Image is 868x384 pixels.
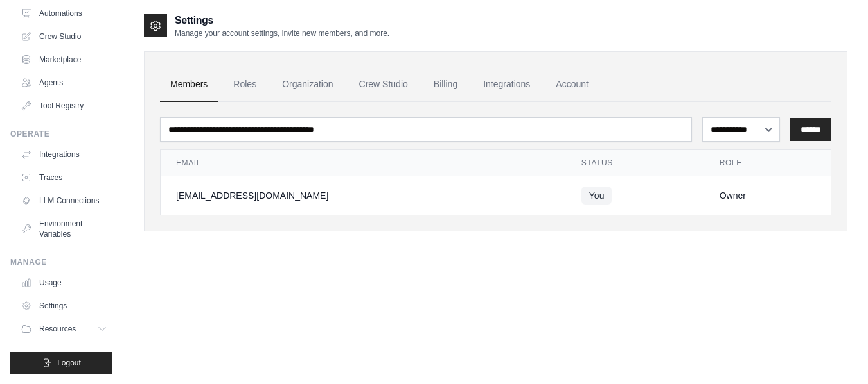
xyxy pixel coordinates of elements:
th: Email [161,150,566,176]
a: Integrations [15,144,112,165]
a: Traces [15,167,112,188]
span: You [581,187,612,205]
a: Tool Registry [15,96,112,116]
a: Billing [423,67,468,102]
a: Crew Studio [349,67,418,102]
p: Manage your account settings, invite new members, and more. [175,28,389,38]
a: Automations [15,3,112,24]
div: Operate [10,129,112,139]
a: Agents [15,72,112,93]
button: Logout [10,352,112,374]
a: Crew Studio [15,26,112,47]
a: Settings [15,296,112,316]
span: Resources [39,324,76,334]
div: Owner [720,189,815,202]
th: Status [566,150,704,176]
a: Organization [272,67,343,102]
a: Roles [223,67,267,102]
div: Manage [10,257,112,267]
th: Role [704,150,831,176]
span: Logout [57,358,81,368]
div: [EMAIL_ADDRESS][DOMAIN_NAME] [176,189,551,202]
h2: Settings [175,13,389,28]
a: Account [545,67,599,102]
a: Integrations [473,67,540,102]
button: Resources [15,319,112,339]
a: Environment Variables [15,213,112,244]
a: LLM Connections [15,190,112,211]
a: Members [160,67,218,102]
a: Usage [15,272,112,293]
a: Marketplace [15,49,112,70]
